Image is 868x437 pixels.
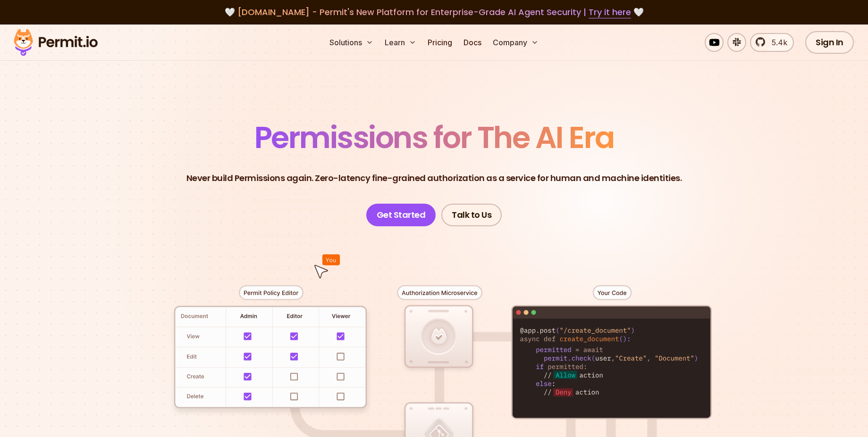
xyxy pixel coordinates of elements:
[441,204,502,226] a: Talk to Us
[424,33,456,52] a: Pricing
[460,33,485,52] a: Docs
[766,37,787,48] span: 5.4k
[326,33,377,52] button: Solutions
[23,6,845,19] div: 🤍 🤍
[366,204,436,226] a: Get Started
[9,26,102,58] img: Permit logo
[237,6,631,18] span: [DOMAIN_NAME] - Permit's New Platform for Enterprise-Grade AI Agent Security |
[750,33,794,52] a: 5.4k
[805,31,854,54] a: Sign In
[381,33,420,52] button: Learn
[589,6,631,18] a: Try it here
[186,172,682,185] p: Never build Permissions again. Zero-latency fine-grained authorization as a service for human and...
[489,33,542,52] button: Company
[254,116,614,158] span: Permissions for The AI Era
